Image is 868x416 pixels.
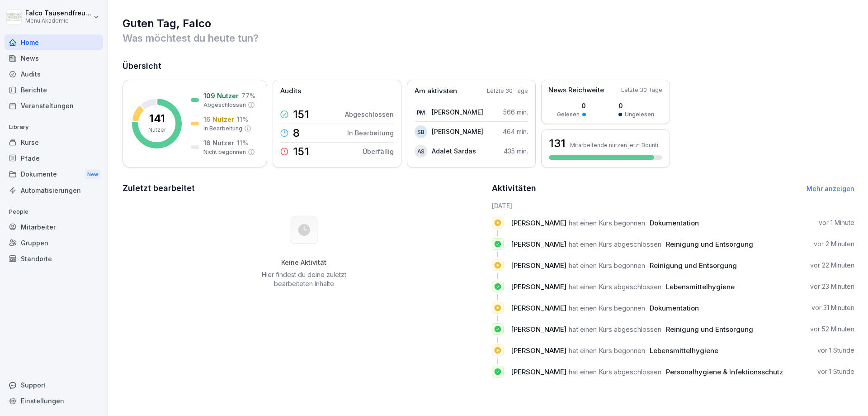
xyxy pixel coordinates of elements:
[258,258,349,267] h5: Keine Aktivität
[570,142,658,148] p: Mitarbeitende nutzen jetzt Bounti
[293,146,309,157] p: 151
[549,136,566,151] h3: 131
[415,106,427,119] div: PM
[5,393,103,409] a: Einstellungen
[625,110,654,119] p: Ungelesen
[5,166,103,183] div: Dokumente
[504,146,528,156] p: 435 min.
[569,346,645,355] span: hat einen Kurs begonnen
[487,87,528,95] p: Letzte 30 Tage
[650,219,699,227] span: Dokumentation
[569,240,661,249] span: hat einen Kurs abgeschlossen
[548,85,604,96] p: News Reichweite
[666,240,753,249] span: Reinigung und Entsorgung
[280,86,301,96] p: Audits
[511,304,566,312] span: [PERSON_NAME]
[123,60,854,72] h2: Übersicht
[5,205,103,219] p: People
[347,128,394,138] p: In Bearbeitung
[569,304,645,312] span: hat einen Kurs begonnen
[123,182,486,195] h2: Zuletzt bearbeitet
[817,346,854,355] p: vor 1 Stunde
[432,107,483,117] p: [PERSON_NAME]
[650,261,737,270] span: Reinigung und Entsorgung
[810,325,854,334] p: vor 52 Minuten
[557,110,580,119] p: Gelesen
[432,146,476,156] p: Adalet Sardas
[5,166,103,183] a: DokumenteNew
[203,138,234,148] p: 16 Nutzer
[203,91,239,100] p: 109 Nutzer
[5,182,103,198] a: Automatisierungen
[5,66,103,82] a: Audits
[415,145,427,158] div: AS
[807,185,854,192] a: Mehr anzeigen
[511,219,566,227] span: [PERSON_NAME]
[666,368,783,376] span: Personalhygiene & Infektionsschutz
[511,368,566,376] span: [PERSON_NAME]
[241,91,255,100] p: 77 %
[492,201,855,210] h6: [DATE]
[650,346,718,355] span: Lebensmittelhygiene
[5,235,103,251] a: Gruppen
[511,240,566,249] span: [PERSON_NAME]
[5,377,103,393] div: Support
[511,346,566,355] span: [PERSON_NAME]
[293,128,300,139] p: 8
[569,261,645,270] span: hat einen Kurs begonnen
[432,127,483,136] p: [PERSON_NAME]
[5,251,103,267] a: Standorte
[503,107,528,117] p: 566 min.
[5,150,103,166] a: Pfade
[569,325,661,334] span: hat einen Kurs abgeschlossen
[503,127,528,136] p: 464 min.
[258,270,349,288] p: Hier findest du deine zuletzt bearbeiteten Inhalte
[25,18,91,24] p: Menü Akademie
[5,219,103,235] a: Mitarbeiter
[811,303,854,312] p: vor 31 Minuten
[569,282,661,291] span: hat einen Kurs abgeschlossen
[810,261,854,270] p: vor 22 Minuten
[5,134,103,150] a: Kurse
[5,50,103,66] a: News
[817,367,854,376] p: vor 1 Stunde
[203,148,246,156] p: Nicht begonnen
[569,219,645,227] span: hat einen Kurs begonnen
[5,82,103,98] a: Berichte
[810,282,854,291] p: vor 23 Minuten
[814,239,854,249] p: vor 2 Minuten
[557,101,586,110] p: 0
[85,169,100,180] div: New
[237,115,248,124] p: 11 %
[123,31,854,45] p: Was möchtest du heute tun?
[5,120,103,134] p: Library
[511,282,566,291] span: [PERSON_NAME]
[345,110,394,119] p: Abgeschlossen
[511,261,566,270] span: [PERSON_NAME]
[148,126,166,134] p: Nutzer
[511,325,566,334] span: [PERSON_NAME]
[492,182,536,195] h2: Aktivitäten
[203,101,246,109] p: Abgeschlossen
[618,101,654,110] p: 0
[25,10,91,17] p: Falco Tausendfreund
[415,125,427,138] div: SB
[666,282,735,291] span: Lebensmittelhygiene
[650,304,699,312] span: Dokumentation
[293,109,309,120] p: 151
[5,98,103,114] a: Veranstaltungen
[819,218,854,227] p: vor 1 Minute
[5,34,103,50] a: Home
